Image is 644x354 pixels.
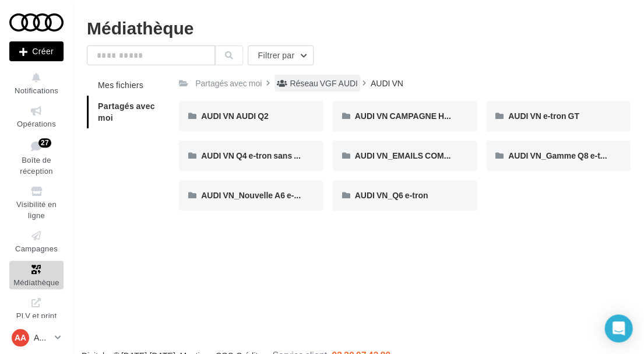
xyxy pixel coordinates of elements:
a: Boîte de réception27 [9,136,64,178]
span: AUDI VN_Q6 e-tron [354,190,428,200]
div: AUDI VN [371,78,403,89]
span: PLV et print personnalisable [14,309,59,342]
span: AUDI VN_EMAILS COMMANDES [354,150,479,160]
button: Filtrer par [248,45,314,65]
span: AA [15,332,26,344]
a: AA Audi [GEOGRAPHIC_DATA] [9,327,64,349]
span: Visibilité en ligne [16,199,57,220]
span: AUDI VN e-tron GT [508,111,579,121]
span: AUDI VN_Nouvelle A6 e-tron [201,190,309,200]
span: Mes fichiers [98,80,143,90]
span: Campagnes [15,244,58,253]
a: PLV et print personnalisable [9,294,64,345]
div: Open Intercom Messenger [604,314,632,342]
div: Partagés avec moi [195,78,262,89]
span: AUDI VN Q4 e-tron sans offre [201,150,312,160]
span: AUDI VN_Gamme Q8 e-tron [508,150,613,160]
span: Boîte de réception [20,155,52,176]
a: Campagnes [9,227,64,255]
button: Notifications [9,69,64,97]
div: Nouvelle campagne [9,41,64,61]
span: AUDI VN CAMPAGNE HYBRIDE RECHARGEABLE [354,111,546,121]
div: Réseau VGF AUDI [290,78,357,89]
a: Visibilité en ligne [9,183,64,222]
button: Créer [9,41,64,61]
p: Audi [GEOGRAPHIC_DATA] [34,332,50,344]
a: Médiathèque [9,261,64,289]
span: Notifications [15,86,58,95]
span: Opérations [17,119,56,128]
div: 27 [38,138,51,148]
span: Partagés avec moi [98,101,155,122]
span: AUDI VN AUDI Q2 [201,111,269,121]
div: Médiathèque [87,19,630,36]
span: Médiathèque [13,278,59,287]
a: Opérations [9,102,64,131]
